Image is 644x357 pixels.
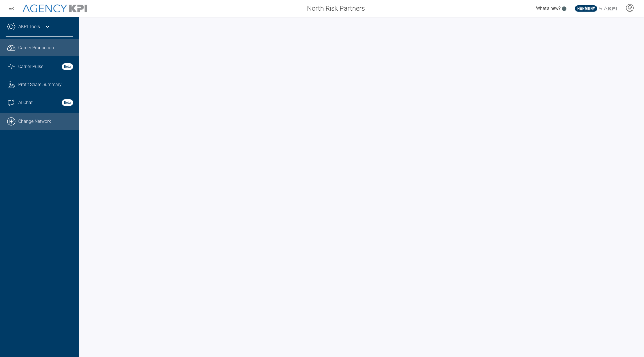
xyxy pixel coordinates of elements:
[18,99,33,106] span: AI Chat
[18,63,43,70] span: Carrier Pulse
[307,3,365,13] span: North Risk Partners
[18,23,40,30] a: AKPI Tools
[18,44,54,51] span: Carrier Production
[536,6,561,11] span: What's new?
[62,99,73,106] strong: Beta
[22,4,87,13] img: AgencyKPI
[62,63,73,70] strong: Beta
[18,81,62,88] span: Profit Share Summary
